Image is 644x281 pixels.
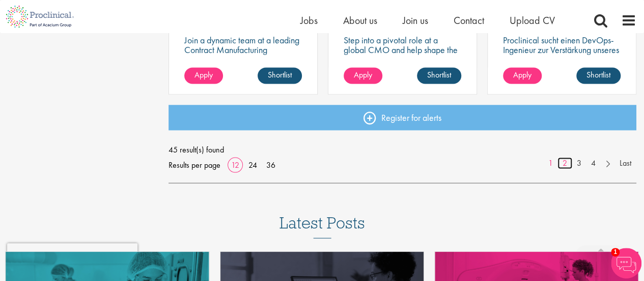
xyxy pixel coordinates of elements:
span: 45 result(s) found [169,142,636,157]
span: Apply [513,69,531,80]
img: Chatbot [611,248,641,278]
a: Contact [454,14,484,27]
a: About us [343,14,377,27]
span: Results per page [169,157,220,172]
iframe: reCAPTCHA [7,243,137,274]
a: 1 [543,157,558,169]
a: Last [614,157,636,169]
a: 4 [586,157,601,169]
span: 1 [611,248,620,257]
a: Shortlist [258,67,302,84]
p: Proclinical sucht einen DevOps-Ingenieur zur Verstärkung unseres Kundenteams in [GEOGRAPHIC_DATA]. [503,35,621,74]
a: Upload CV [510,14,555,27]
a: Shortlist [576,67,621,84]
a: Register for alerts [169,105,636,130]
a: 24 [245,159,261,170]
span: Apply [354,69,372,80]
a: 2 [557,157,572,169]
a: Apply [184,67,223,84]
span: Apply [194,69,213,80]
a: 36 [263,159,279,170]
a: 12 [228,159,243,170]
h3: Latest Posts [279,214,365,238]
p: Step into a pivotal role at a global CMO and help shape the future of healthcare manufacturing. [344,35,461,74]
a: Jobs [300,14,318,27]
a: Apply [344,67,382,84]
a: Shortlist [417,67,461,84]
a: Join us [403,14,428,27]
a: Apply [503,67,542,84]
p: Join a dynamic team at a leading Contract Manufacturing Organisation and contribute to groundbrea... [184,35,302,84]
a: 3 [572,157,586,169]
